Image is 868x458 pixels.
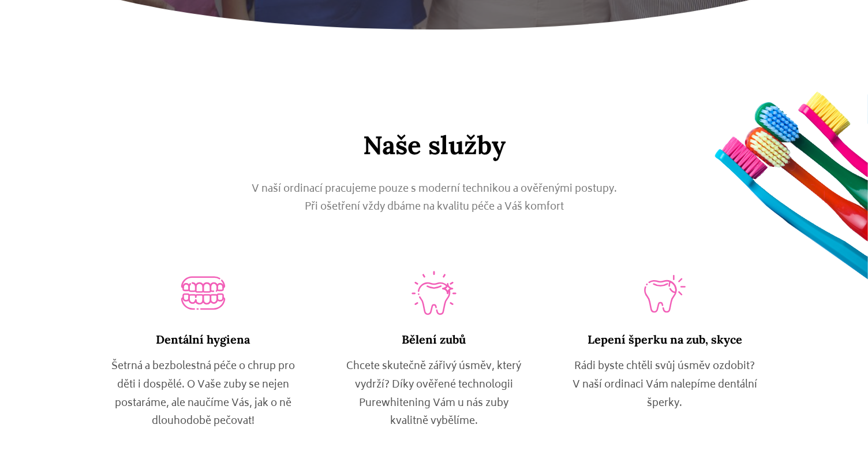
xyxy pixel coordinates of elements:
span: Lepení šperku na zub, skyce [588,332,742,347]
p: V naší ordinací pracujeme pouze s moderní technikou a ověřenými postupy. Při ošetření vždy dbáme ... [200,181,668,217]
p: Šetrná a bezbolestná péče o chrup pro děti i dospělé. O Vaše zuby se nejen postaráme, ale naučíme... [111,358,295,431]
span: Bělení zubů [402,332,466,347]
span: Dentální hygiena [156,332,250,347]
p: Rádi byste chtěli svůj úsměv ozdobit? V naší ordinaci Vám nalepíme dentální šperky. [573,358,757,413]
p: Chcete skutečně zářivý úsměv, který vydrží? Díky ověřené technologii Purewhitening Vám u nás zuby... [342,358,526,431]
